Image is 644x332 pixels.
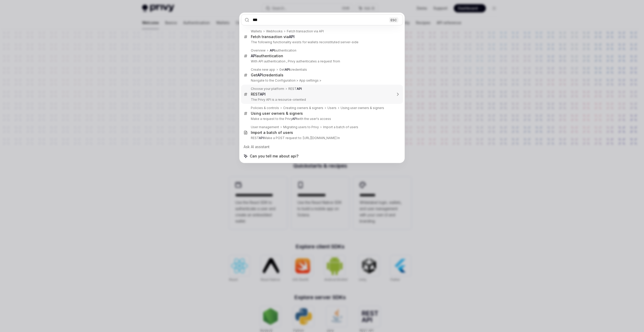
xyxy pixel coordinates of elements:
b: API [257,73,263,77]
div: Webhooks [266,29,283,33]
div: User management [251,125,279,129]
p: With API authentication , Privy authenticates a request from [251,59,392,63]
p: Navigate to the Configuration > App settings > [251,78,392,83]
b: API [297,87,302,91]
p: The following functionality exists for wallets reconstituted server-side [251,40,392,44]
div: Ask AI assistant [241,142,403,151]
p: The Privy API is a resource-oriented [251,98,392,102]
b: API [292,117,297,121]
div: Fetch transaction via API [287,29,324,33]
div: Using user owners & signers [251,111,303,116]
div: authentication [251,54,283,58]
div: Import a batch of users [251,130,293,135]
div: REST [288,87,302,91]
div: REST [251,92,266,97]
p: REST Make a POST request to: [URL][DOMAIN_NAME] In [251,136,392,140]
div: Using user owners & signers [341,106,384,110]
b: API [270,48,275,52]
div: Users [327,106,336,110]
div: Create new app [251,68,275,72]
div: Wallets [251,29,262,33]
b: API [285,68,290,71]
div: Get credentials [279,68,307,72]
div: authentication [270,48,296,53]
b: API [260,92,266,96]
b: API [259,136,264,140]
div: Fetch transaction via [251,34,295,39]
div: Migrating users to Privy [283,125,319,129]
div: ESC [389,17,398,23]
p: Make a request to the Privy with the user's access [251,117,392,121]
div: Choose your platform [251,87,284,91]
div: Policies & controls [251,106,279,110]
span: Can you tell me about api? [250,154,298,159]
div: Import a batch of users [323,125,358,129]
div: Get credentials [251,73,283,77]
b: API [251,54,257,58]
b: API [289,34,295,39]
div: Overview [251,48,266,53]
div: Creating owners & signers [283,106,323,110]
